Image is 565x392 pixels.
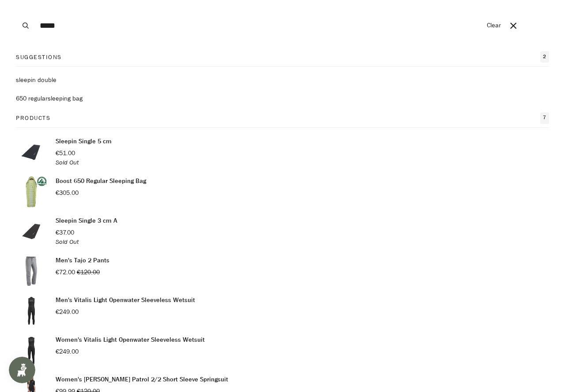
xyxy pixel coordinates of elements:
p: Sleepin Single 3 cm A [56,216,117,226]
span: €72.00 [56,268,75,276]
p: Products [16,113,50,123]
a: Women's Vitalis Light Openwater Sleeveless Wetsuit €249.00 [16,335,549,366]
img: Women's Vitalis Light Openwater Sleeveless Wetsuit [16,335,47,366]
span: €37.00 [56,228,74,237]
p: Women's [PERSON_NAME] Patrol 2/2 Short Sleeve Springsuit [56,375,228,385]
a: Men's Tajo 2 Pants €72.00 €120.00 [16,256,549,287]
img: Men's Vitalis Light Openwater Sleeveless Wetsuit [16,295,47,326]
span: ing bag [63,94,83,103]
a: sleepin double [16,75,549,85]
p: Men's Vitalis Light Openwater Sleeveless Wetsuit [56,295,195,305]
mark: sleep [16,76,31,84]
p: Suggestions [16,52,62,62]
span: in double [31,76,56,84]
p: Sleepin Single 5 cm [56,137,112,146]
span: €51.00 [56,149,75,157]
a: Boost 650 Regular Sleeping Bag €305.00 [16,176,549,207]
span: €249.00 [56,308,79,316]
img: Boost 650 Regular Sleeping Bag [16,176,47,207]
a: 650 regularsleeping bag [16,94,549,104]
span: €249.00 [56,347,79,356]
a: Sleepin Single 3 cm A €37.00 Sold Out [16,216,549,247]
img: Men's Tajo 2 Pants [16,256,47,287]
mark: sleep [48,94,63,103]
p: Boost 650 Regular Sleeping Bag [56,176,146,186]
em: Sold Out [56,238,79,246]
span: €120.00 [77,268,100,276]
a: Men's Vitalis Light Openwater Sleeveless Wetsuit €249.00 [16,295,549,326]
p: Men's Tajo 2 Pants [56,256,109,265]
p: Women's Vitalis Light Openwater Sleeveless Wetsuit [56,335,205,345]
span: 7 [540,112,549,124]
em: Sold Out [56,158,79,167]
span: 650 regular [16,94,48,103]
ul: Suggestions [16,75,549,103]
span: 2 [540,51,549,63]
iframe: Button to open loyalty program pop-up [9,357,35,383]
a: Sleepin Single 5 cm €51.00 Sold Out [16,137,549,168]
img: Sleepin Single 3 cm A [16,216,47,247]
img: Sleepin Single 5 cm [16,137,47,168]
span: €305.00 [56,189,79,197]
